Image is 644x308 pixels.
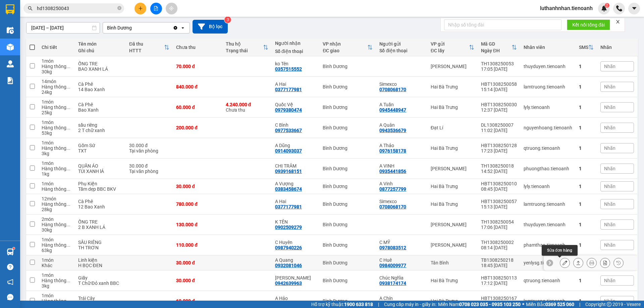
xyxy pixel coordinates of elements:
img: logo [3,4,19,21]
div: HBT1308250113 [481,275,517,281]
div: Bình Dương [323,242,373,248]
div: Mã GD [481,41,512,47]
div: 3 kg [42,283,71,289]
div: 1 món [42,181,71,186]
span: ĐT: 0905 22 58 58 [51,38,77,41]
span: message [7,294,13,300]
span: ... [66,125,70,130]
div: 0377177981 [275,87,302,92]
div: Đã thu [129,41,164,47]
div: 1 [579,278,594,283]
input: Tìm tên, số ĐT hoặc mã đơn [37,5,116,12]
div: lyly.tienoanh [524,105,572,110]
div: Bình Dương [323,166,373,171]
span: close-circle [117,6,121,10]
span: aim [169,6,174,11]
div: Trái Cây [78,296,122,301]
div: TH TRƠN [78,245,122,250]
div: 11:02 [DATE] [481,128,517,133]
span: Nhãn [604,201,615,207]
button: Kết nối tổng đài [567,19,610,30]
div: VP gửi [431,41,469,47]
div: Nhãn [600,45,634,50]
div: HBT1308250167 [481,296,517,301]
div: Cà Phê [78,81,122,87]
th: Toggle SortBy [319,39,376,56]
div: Đạt Lí [431,125,474,130]
div: Tân Bình [431,260,474,265]
th: Toggle SortBy [126,39,173,56]
div: lamtruong.tienoanh [524,201,572,207]
div: C Huê [379,257,424,263]
div: 53 kg [42,130,71,136]
div: 1 món [42,257,71,263]
div: 1 [579,201,594,207]
div: Tên món [78,41,122,47]
div: 1 [579,184,594,189]
div: Trạng thái [226,48,263,53]
div: QUẦN ÁO [78,163,122,169]
div: 70.000 đ [176,64,219,69]
div: 15:13 [DATE] [481,204,517,209]
div: Ngày ĐH [481,48,512,53]
div: 0978083512 [379,245,406,250]
div: Thu hộ [226,41,263,47]
div: 12:37 [DATE] [481,107,517,113]
span: ĐT:0789 629 629 [3,38,27,41]
th: Toggle SortBy [478,39,520,56]
div: 2 món [42,217,71,222]
div: 17:06 [DATE] [481,225,517,230]
div: 08:14 [DATE] [481,245,517,250]
div: 0383458674 [275,186,302,192]
div: 1 [579,125,594,130]
div: 30.000 đ [129,163,169,169]
div: HBT1308250057 [481,199,517,204]
sup: 2 [605,3,609,8]
div: 30.000 đ [176,278,219,283]
div: ĐC lấy [431,48,469,53]
div: Tại văn phòng [129,148,169,153]
div: A Quân [379,122,424,128]
div: 14:52 [DATE] [481,169,517,174]
input: Select a date range. [26,22,100,33]
div: 1 món [42,293,71,298]
div: Bình Dương [323,145,373,151]
div: 1 món [42,99,71,105]
div: Hồng Nhi [275,275,316,281]
div: 1 [579,105,594,110]
span: ... [66,105,70,110]
div: Chưa thu [176,45,219,50]
div: 130.000 đ [176,222,219,227]
span: ... [66,64,70,69]
div: 17:23 [DATE] [481,148,517,153]
div: [PERSON_NAME] [431,222,474,227]
div: Bình Dương [107,24,132,31]
div: BAO XANH LÁ [78,66,122,72]
div: Tại văn phòng [129,169,169,174]
div: A Hai [275,81,316,87]
div: Hai Bà Trưng [431,278,474,283]
span: ... [66,84,70,89]
div: 1 món [42,272,71,278]
div: phuongthao.tienoanh [524,166,572,171]
th: Toggle SortBy [576,39,597,56]
div: 0939168151 [275,169,302,174]
div: Khác [42,263,71,268]
strong: 1900 633 614 [45,16,74,21]
span: Nhãn [604,166,615,171]
div: Hai Bà Trưng [431,184,474,189]
div: 1 món [42,58,71,64]
div: DL1308250007 [481,122,517,128]
div: 60.000 đ [176,105,219,110]
div: 0708068170 [379,87,406,92]
button: plus [135,3,146,14]
span: ... [66,298,70,304]
div: HBT1308250128 [481,143,517,148]
span: ... [66,242,70,248]
div: 1 món [42,161,71,166]
div: Hai Bà Trưng [431,105,474,110]
div: TB1308250218 [481,257,517,263]
sup: 3 [224,16,231,23]
div: 24 kg [42,89,71,95]
span: Kết nối tổng đài [572,21,605,28]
